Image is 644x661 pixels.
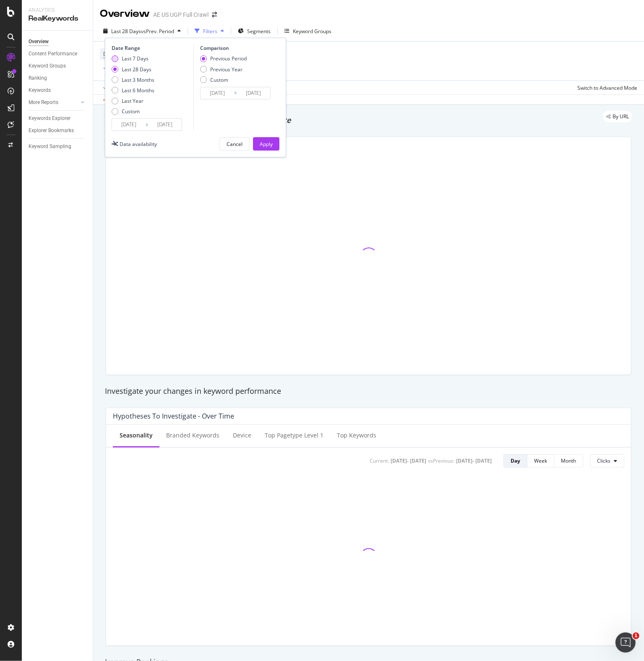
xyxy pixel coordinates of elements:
[29,98,78,107] a: More Reports
[113,412,234,420] div: Hypotheses to Investigate - Over Time
[166,431,219,440] div: Branded Keywords
[370,457,389,464] div: Current:
[29,62,87,70] a: Keyword Groups
[29,37,87,46] a: Overview
[122,55,149,62] div: Last 7 Days
[561,457,576,464] div: Month
[29,74,87,83] a: Ranking
[511,457,520,464] div: Day
[527,454,554,468] button: Week
[613,114,629,119] span: By URL
[112,97,154,104] div: Last Year
[29,142,71,151] div: Keyword Sampling
[100,7,150,21] div: Overview
[574,81,637,94] button: Switch to Advanced Mode
[219,137,250,151] button: Cancel
[200,76,247,83] div: Custom
[29,37,49,46] div: Overview
[210,76,228,83] div: Custom
[122,66,151,73] div: Last 28 Days
[247,28,271,35] span: Segments
[122,108,140,115] div: Custom
[29,86,51,95] div: Keywords
[100,64,133,74] button: Add Filter
[29,126,87,135] a: Explorer Bookmarks
[112,76,154,83] div: Last 3 Months
[235,24,274,38] button: Segments
[29,142,87,151] a: Keyword Sampling
[112,55,154,62] div: Last 7 Days
[122,76,154,83] div: Last 3 Months
[29,114,87,123] a: Keywords Explorer
[29,74,47,83] div: Ranking
[456,457,492,464] div: [DATE] - [DATE]
[265,431,323,440] div: Top pagetype Level 1
[227,141,242,148] div: Cancel
[29,49,77,58] div: Content Performance
[391,457,426,464] div: [DATE] - [DATE]
[112,119,146,130] input: Start Date
[633,632,639,639] span: 1
[201,87,234,99] input: Start Date
[148,119,182,130] input: End Date
[153,10,209,19] div: AE US UGP Full Crawl
[293,28,331,35] div: Keyword Groups
[120,141,157,148] div: Data availability
[210,66,242,73] div: Previous Year
[122,87,154,94] div: Last 6 Months
[233,431,251,440] div: Device
[603,111,632,122] div: legacy label
[112,108,154,115] div: Custom
[29,114,70,123] div: Keywords Explorer
[210,55,247,62] div: Previous Period
[100,24,184,38] button: Last 28 DaysvsPrev. Period
[203,28,217,35] div: Filters
[200,55,247,62] div: Previous Period
[29,98,58,107] div: More Reports
[615,632,636,653] iframe: Intercom live chat
[120,431,153,440] div: Seasonality
[597,457,610,464] span: Clicks
[29,62,66,70] div: Keyword Groups
[100,81,124,94] button: Apply
[122,97,143,104] div: Last Year
[200,44,273,52] div: Comparison
[29,14,86,23] div: RealKeywords
[29,86,87,95] a: Keywords
[29,126,74,135] div: Explorer Bookmarks
[260,141,273,148] div: Apply
[111,28,141,35] span: Last 28 Days
[534,457,547,464] div: Week
[112,66,154,73] div: Last 28 Days
[29,7,86,14] div: Analytics
[29,49,87,58] a: Content Performance
[590,454,624,468] button: Clicks
[554,454,583,468] button: Month
[112,87,154,94] div: Last 6 Months
[191,24,227,38] button: Filters
[112,44,191,52] div: Date Range
[212,12,217,18] div: arrow-right-arrow-left
[503,454,527,468] button: Day
[253,137,279,151] button: Apply
[105,386,632,397] div: Investigate your changes in keyword performance
[141,28,174,35] span: vs Prev. Period
[428,457,454,464] div: vs Previous :
[103,50,119,57] span: Device
[237,87,270,99] input: End Date
[281,24,335,38] button: Keyword Groups
[577,84,637,91] div: Switch to Advanced Mode
[337,431,376,440] div: Top Keywords
[200,66,247,73] div: Previous Year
